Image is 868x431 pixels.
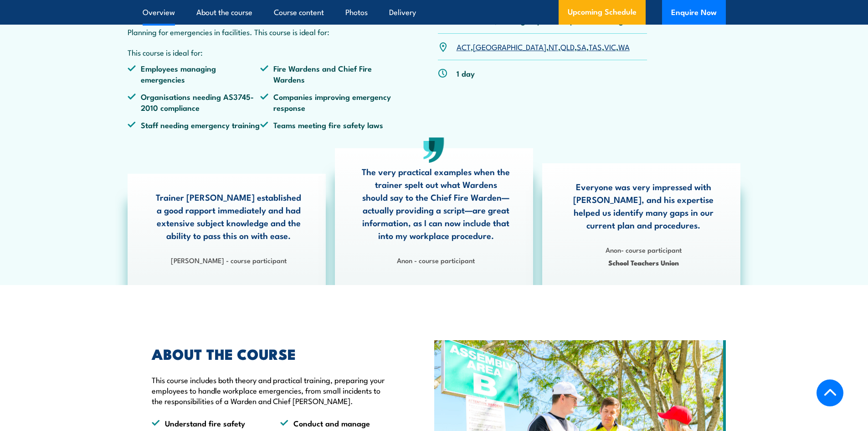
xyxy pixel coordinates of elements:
li: Teams meeting fire safety laws [260,119,393,130]
a: VIC [604,41,616,52]
a: QLD [560,41,575,52]
a: SA [577,41,586,52]
p: , , , , , , , [457,42,630,52]
a: ACT [457,41,471,52]
li: Companies improving emergency response [260,91,393,113]
li: Employees managing emergencies [128,63,261,84]
a: [GEOGRAPHIC_DATA] [473,41,546,52]
p: 1 day [457,68,475,78]
p: The very practical examples when the trainer spelt out what Wardens should say to the Chief Fire ... [362,165,510,242]
p: Individuals, Small groups or Corporate bookings [457,15,627,26]
li: Fire Wardens and Chief Fire Wardens [260,63,393,84]
strong: [PERSON_NAME] - course participant [171,255,287,265]
strong: Anon - course participant [397,255,475,265]
strong: Anon- course participant [606,244,682,254]
a: TAS [589,41,602,52]
h2: ABOUT THE COURSE [152,347,392,360]
li: Staff needing emergency training [128,119,261,130]
p: Everyone was very impressed with [PERSON_NAME], and his expertise helped us identify many gaps in... [569,180,718,231]
a: WA [618,41,630,52]
span: School Teachers Union [569,257,718,268]
a: NT [549,41,558,52]
p: This course is ideal for: [128,47,394,57]
p: This course includes both theory and practical training, preparing your employees to handle workp... [152,374,392,406]
p: Trainer [PERSON_NAME] established a good rapport immediately and had extensive subject knowledge ... [154,191,303,242]
li: Organisations needing AS3745-2010 compliance [128,91,261,113]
